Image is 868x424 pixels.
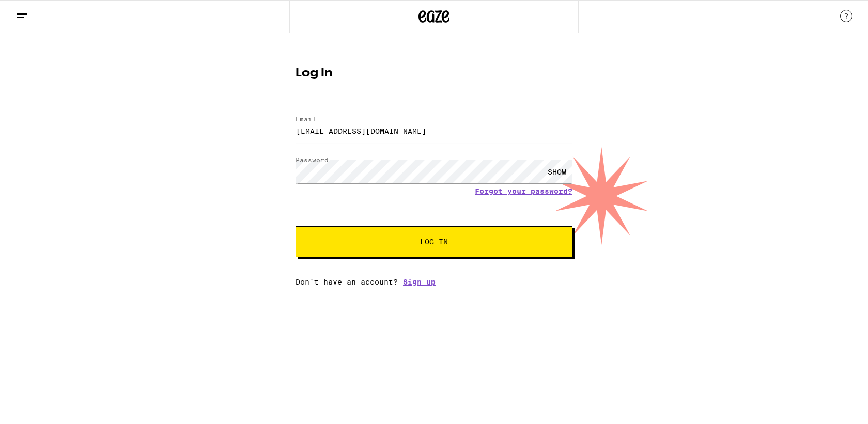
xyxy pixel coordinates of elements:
a: Forgot your password? [475,187,572,195]
span: Hi. Need any help? [6,7,74,15]
input: Email [296,119,572,143]
a: Sign up [403,278,436,286]
div: Don't have an account? [296,278,572,286]
button: Log In [296,226,572,257]
h1: Log In [296,67,572,80]
span: Log In [420,238,448,245]
div: SHOW [541,160,572,183]
label: Email [296,116,316,122]
label: Password [296,156,329,163]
